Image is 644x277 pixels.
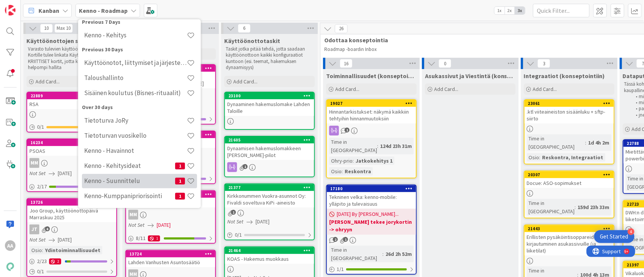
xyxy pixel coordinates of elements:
div: Reskontra [343,167,373,175]
div: Kirkkonummen Vuokra-asunnot Oy: Fivaldi soveltuva KiPi -aineisto [225,191,314,208]
a: 22889RSA0/1 [26,92,117,132]
span: 0 / 1 [235,231,242,239]
div: 21464KOAS - Hakemus muokkaus [225,247,314,264]
div: Hinnantarkistukset: näkymä kaikkiin tehtyihin hinnanmuutoksiin [327,107,416,123]
span: Add Card... [533,86,557,92]
div: MM [27,158,116,168]
div: 19027Hinnantarkistukset: näkymä kaikkiin tehtyihin hinnanmuutoksiin [327,100,416,123]
span: [DATE] [256,218,270,226]
div: 1/1 [327,265,416,274]
span: 2x [505,7,515,14]
div: 13724 [126,251,215,257]
span: 1 [175,163,185,169]
div: MM [29,158,39,168]
a: 21377Kirkkonummen Vuokra-asunnot Oy: Fivaldi soveltuva KiPi -aineistoNot Set[DATE]0/1 [224,183,315,240]
span: 1 [343,237,348,242]
span: 8 / 11 [136,234,146,242]
div: 21443 [528,226,614,231]
div: JT [27,225,116,234]
div: 2/232 [27,257,116,266]
div: 17180Tekninen velka: kenno-mobile: ylläpito ja tulevaisuus [327,185,416,209]
span: 3x [515,7,525,14]
div: 21443Erillisten pysäköintisoppareiden kirjautuminen asukassivuille (ja liiketilat) [525,225,614,255]
span: [DATE] [157,221,171,229]
span: Add Card... [233,78,257,85]
div: 21605Dynaamisen hakemuslomakkeen [PERSON_NAME]-pilot [225,137,314,160]
div: Open Get Started checklist, remaining modules: 4 [594,230,635,243]
div: 8/111 [126,234,215,243]
span: Käyttöönottojen sisältö [26,37,94,45]
i: Not Set [128,222,145,228]
a: 21605Dynaamisen hakemuslomakkeen [PERSON_NAME]-pilot [224,136,315,177]
h4: Käyttöönotot, liittymiset ja järjestelmävaihdokset [84,59,187,67]
span: Integraatiot (konseptointiin) [524,72,605,80]
div: Docue: ASO-sopimukset [525,178,614,188]
span: 1 [231,210,236,215]
div: 2 [49,259,61,265]
div: 21464 [228,248,314,253]
div: Ydintoiminnallisuudet [43,246,102,254]
span: 2 [333,237,338,242]
div: 16234 [27,139,116,146]
div: 22889 [31,93,116,98]
div: 23100 [228,93,314,98]
a: 16234PSOASMMNot Set[DATE]2/17 [26,138,117,192]
div: 9+ [38,3,42,9]
div: 0/1 [27,267,116,276]
div: 21443 [525,225,614,232]
h4: Taloushallinto [84,74,187,82]
span: [DATE] [58,169,72,177]
div: 16234PSOAS [27,139,116,156]
div: 21605 [225,137,314,143]
div: MM [126,210,215,220]
div: Osio [29,246,42,254]
a: 17180Tekninen velka: kenno-mobile: ylläpito ja tulevaisuus[DATE] By [PERSON_NAME]...[PERSON_NAME]... [326,185,417,275]
div: Time in [GEOGRAPHIC_DATA] [329,246,382,262]
div: .ktl viiteaineiston sisäänluku + sftp-siirto [525,107,614,123]
div: 22889 [27,92,116,99]
div: 13726 [27,199,116,206]
span: Add Card... [434,86,458,92]
span: 1 [345,128,350,132]
div: 20307 [525,171,614,178]
span: [DATE] By [PERSON_NAME]... [337,210,399,218]
div: Osio [527,153,539,162]
div: 19027 [327,100,416,107]
div: 21464 [225,247,314,254]
div: RSA [27,99,116,109]
i: Not Set [227,218,243,225]
h4: Kenno - Havainnot [84,147,187,155]
div: 0/1 [27,122,116,132]
div: 23061.ktl viiteaineiston sisäänluku + sftp-siirto [525,100,614,123]
span: 1 [175,178,185,185]
div: Reskontra, Integraatiot [541,153,605,162]
a: 20307Docue: ASO-sopimuksetTime in [GEOGRAPHIC_DATA]:159d 23h 33m [524,171,615,219]
div: Time in [GEOGRAPHIC_DATA] [527,199,575,215]
span: 1 [243,164,248,169]
span: : [382,250,384,258]
span: 0 / 1 [37,123,44,131]
div: 23100 [225,92,314,99]
span: [DATE] [58,236,72,244]
a: 13725Pudasjärven Vuokratalot OyMMNot Set[DATE]8/111 [125,190,216,244]
img: avatar [5,262,15,272]
input: Quick Filter... [533,4,590,17]
div: Lahden Vanhusten Asuntosäätiö [126,257,215,267]
h4: Kenno-Kumppanipriorisointi [84,192,175,200]
h4: Sisäinen koulutus (Bisnes-rituaalit) [84,89,187,97]
a: 19027Hinnantarkistukset: näkymä kaikkiin tehtyihin hinnanmuutoksiinTime in [GEOGRAPHIC_DATA]:124d... [326,99,417,179]
div: AA [5,240,15,251]
span: 0 / 1 [37,268,44,275]
div: Tekninen velka: kenno-mobile: ylläpito ja tulevaisuus [327,192,416,209]
b: [PERSON_NAME] tekee jorykortin -> ohryyn [329,218,414,233]
div: 16234 [31,140,116,145]
h4: Tietoturva JoRy [84,117,187,125]
div: 21377 [228,185,314,190]
span: Käyttöönottotaskit [224,37,280,45]
span: 1x [495,7,505,14]
span: 16 [340,59,353,68]
div: 23061 [528,101,614,106]
div: Osio [329,167,342,175]
div: PSOAS [27,146,116,156]
span: : [575,203,576,211]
